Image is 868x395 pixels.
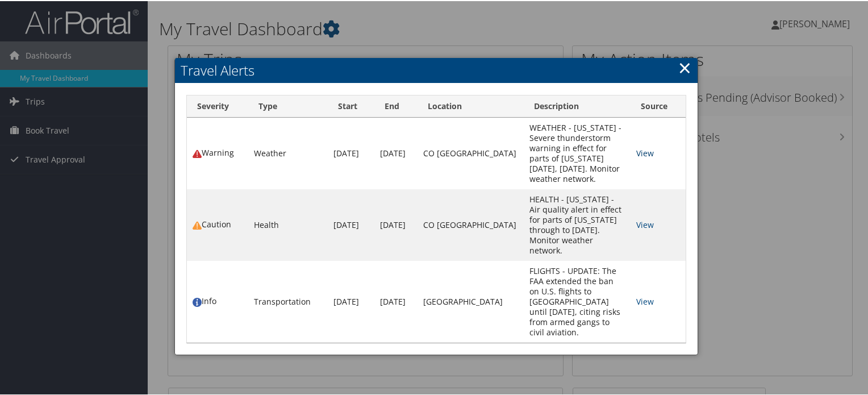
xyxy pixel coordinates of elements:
td: HEALTH - [US_STATE] - Air quality alert in effect for parts of [US_STATE] through to [DATE]. Moni... [524,188,630,260]
td: FLIGHTS - UPDATE: The FAA extended the ban on U.S. flights to [GEOGRAPHIC_DATA] until [DATE], cit... [524,260,630,342]
h2: Travel Alerts [175,57,698,82]
td: Health [248,188,328,260]
img: alert-flat-solid-caution.png [193,220,202,229]
th: Type: activate to sort column ascending [248,94,328,117]
td: Warning [187,117,248,188]
td: Caution [187,188,248,260]
td: [DATE] [374,188,418,260]
a: View [636,295,654,306]
th: End: activate to sort column ascending [374,94,418,117]
td: [DATE] [328,117,374,188]
td: [DATE] [328,188,374,260]
td: WEATHER - [US_STATE] - Severe thunderstorm warning in effect for parts of [US_STATE] [DATE], [DAT... [524,117,630,188]
td: CO [GEOGRAPHIC_DATA] [418,188,524,260]
a: Close [678,55,691,78]
td: Transportation [248,260,328,342]
td: [DATE] [374,117,418,188]
img: alert-flat-solid-warning.png [193,148,202,157]
td: [DATE] [328,260,374,342]
th: Source [631,94,686,117]
img: alert-flat-solid-info.png [193,297,202,306]
td: Weather [248,117,328,188]
td: [DATE] [374,260,418,342]
td: Info [187,260,248,342]
th: Start: activate to sort column ascending [328,94,374,117]
th: Severity: activate to sort column ascending [187,94,248,117]
th: Description [524,94,630,117]
a: View [636,147,654,157]
td: [GEOGRAPHIC_DATA] [418,260,524,342]
th: Location [418,94,524,117]
a: View [636,218,654,229]
td: CO [GEOGRAPHIC_DATA] [418,117,524,188]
